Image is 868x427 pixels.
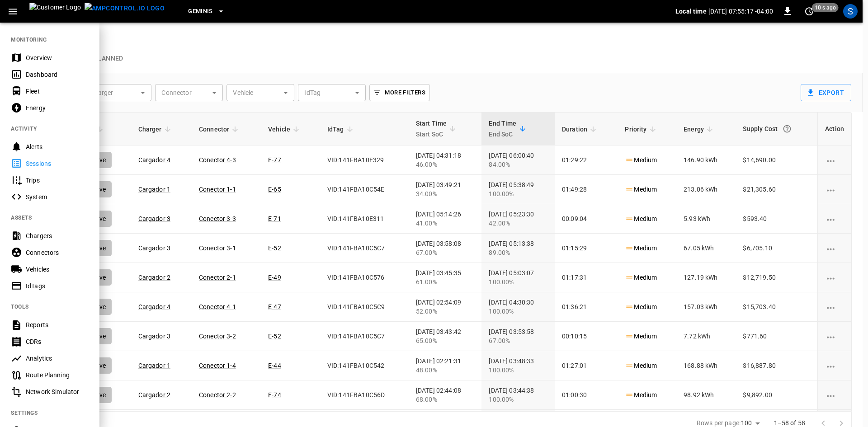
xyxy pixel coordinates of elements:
div: Energy [26,103,89,113]
div: Overview [26,53,89,62]
div: Alerts [26,142,89,151]
div: Analytics [26,354,89,363]
div: Connectors [26,248,89,257]
div: Fleet [26,87,89,96]
p: Local time [675,7,707,16]
div: System [26,192,89,202]
p: [DATE] 07:55:17 -04:00 [708,7,773,16]
div: Sessions [26,159,89,168]
div: Network Simulator [26,387,89,396]
div: Route Planning [26,371,89,380]
button: set refresh interval [802,4,816,19]
span: Geminis [188,6,213,17]
div: IdTags [26,282,89,291]
div: profile-icon [843,4,858,19]
div: Dashboard [26,70,89,79]
div: CDRs [26,337,89,346]
div: Trips [26,176,89,185]
span: 10 s ago [812,3,839,12]
div: Reports [26,320,89,329]
div: Chargers [26,231,89,240]
img: Customer Logo [29,3,81,20]
div: Vehicles [26,265,89,274]
img: ampcontrol.io logo [85,3,165,14]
